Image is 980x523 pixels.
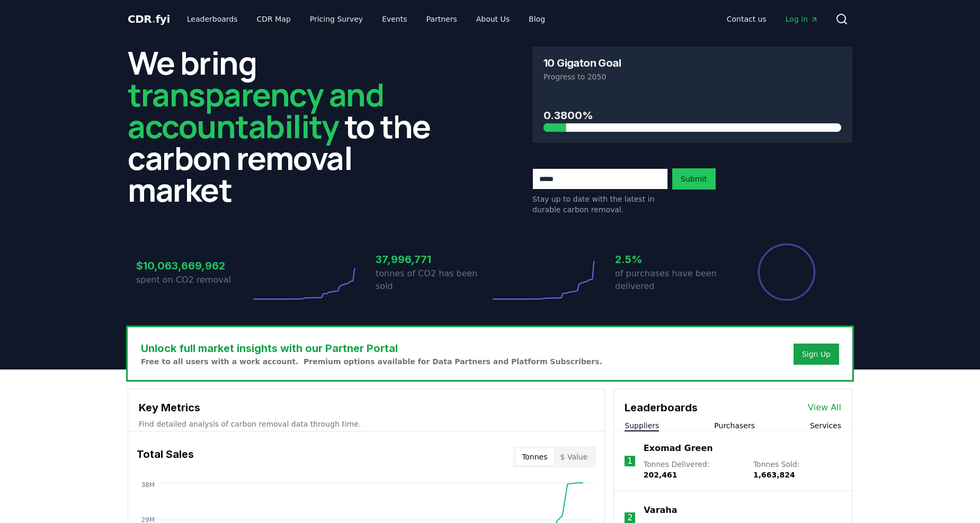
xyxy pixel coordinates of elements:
[139,400,594,416] h3: Key Metrics
[794,344,839,365] button: Sign Up
[627,455,632,467] p: 1
[625,400,698,416] h3: Leaderboards
[532,194,668,215] p: Stay up to date with the latest in durable carbon removal.
[777,10,827,29] a: Log in
[141,340,602,356] h3: Unlock full market insights with our Partner Portal
[179,10,554,29] nav: Main
[248,10,299,29] a: CDR Map
[179,10,246,29] a: Leaderboards
[139,419,594,429] p: Find detailed analysis of carbon removal data through time.
[810,420,841,431] button: Services
[554,448,594,465] button: $ Value
[136,258,251,274] h3: $10,063,669,962
[128,73,384,148] span: transparency and accountability
[301,10,371,29] a: Pricing Survey
[152,13,156,25] span: .
[376,267,490,293] p: tonnes of CO2 has been sold
[615,267,729,293] p: of purchases have been delivered
[644,471,678,479] span: 202,461
[128,12,170,26] a: CDR.fyi
[544,71,841,82] p: Progress to 2050
[376,251,490,267] h3: 37,996,771
[128,13,170,25] span: CDR fyi
[757,242,816,302] div: Percentage of sales delivered
[544,107,841,123] h3: 0.3800%
[644,459,743,480] p: Tonnes Delivered :
[141,356,602,367] p: Free to all users with a work account. Premium options available for Data Partners and Platform S...
[468,10,518,29] a: About Us
[373,10,415,29] a: Events
[136,274,251,286] p: spent on CO2 removal
[753,459,841,480] p: Tonnes Sold :
[808,401,841,414] a: View All
[644,504,677,517] a: Varaha
[520,10,554,29] a: Blog
[544,58,621,68] h3: 10 Gigaton Goal
[718,10,775,29] a: Contact us
[615,251,729,267] h3: 2.5%
[718,10,827,29] nav: Main
[128,47,448,205] h2: We bring to the carbon removal market
[786,14,818,24] span: Log in
[714,420,755,431] button: Purchasers
[141,481,155,489] tspan: 38M
[418,10,466,29] a: Partners
[753,471,795,479] span: 1,663,824
[515,448,554,465] button: Tonnes
[625,420,659,431] button: Suppliers
[672,168,716,190] button: Submit
[137,446,194,467] h3: Total Sales
[802,349,831,359] a: Sign Up
[644,442,713,455] a: Exomad Green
